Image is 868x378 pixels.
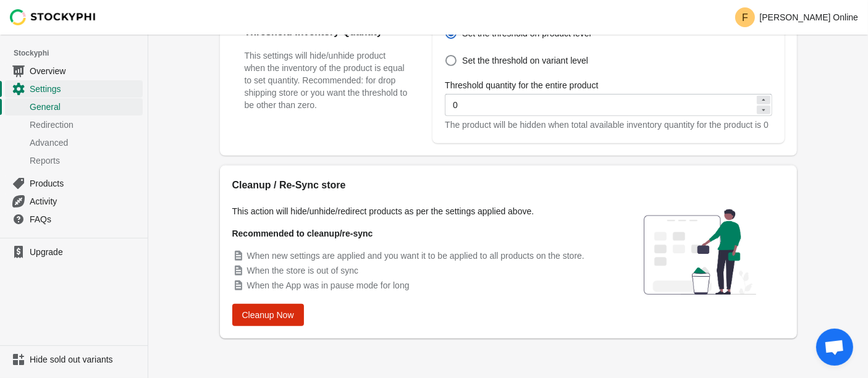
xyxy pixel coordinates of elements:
img: Stockyphi [10,9,96,25]
button: Avatar with initials F[PERSON_NAME] Online [730,5,864,30]
span: When the store is out of sync [247,266,359,275]
div: The product will be hidden when total available inventory quantity for the product is 0 [445,119,772,131]
span: FAQs [30,213,140,225]
a: Upgrade [5,243,143,261]
p: This action will hide/unhide/redirect products as per the settings applied above. [232,205,603,217]
span: Set the threshold on variant level [462,54,588,67]
strong: Recommended to cleanup/re-sync [232,229,373,238]
a: Overview [5,62,143,80]
span: Reports [30,154,140,167]
span: Products [30,177,140,190]
span: Hide sold out variants [30,353,140,366]
h3: This settings will hide/unhide product when the inventory of the product is equal to set quantity... [245,49,408,111]
label: Threshold quantity for the entire product [445,79,598,91]
p: [PERSON_NAME] Online [760,12,859,22]
span: When the App was in pause mode for long [247,280,410,290]
span: Cleanup Now [242,310,294,320]
span: When new settings are applied and you want it to be applied to all products on the store. [247,251,584,261]
span: Advanced [30,136,140,149]
span: Redirection [30,119,140,131]
div: Open chat [816,329,853,366]
a: FAQs [5,210,143,228]
span: Avatar with initials F [735,7,755,27]
text: F [742,12,748,23]
span: Stockyphi [14,47,148,59]
a: Activity [5,192,143,210]
a: Redirection [5,115,143,133]
button: Cleanup Now [232,304,304,326]
a: General [5,98,143,115]
span: Upgrade [30,246,140,258]
a: Advanced [5,133,143,151]
a: Reports [5,151,143,169]
span: Settings [30,83,140,95]
h2: Cleanup / Re-Sync store [232,178,603,193]
a: Hide sold out variants [5,351,143,368]
a: Products [5,174,143,192]
span: Overview [30,65,140,77]
a: Settings [5,80,143,98]
span: General [30,101,140,113]
span: Activity [30,195,140,208]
